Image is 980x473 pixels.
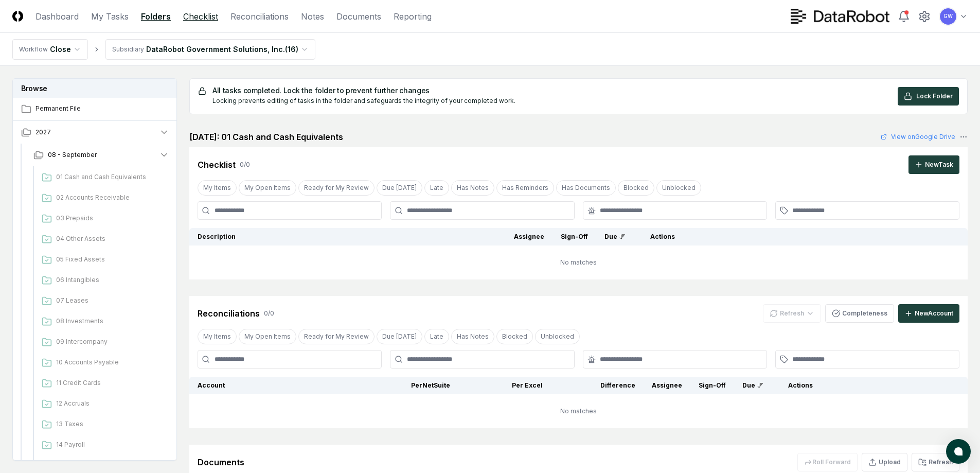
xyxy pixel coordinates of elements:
button: 08 - September [25,144,177,166]
a: Dashboard [35,10,79,23]
button: Has Notes [451,180,494,196]
button: Has Notes [451,329,494,344]
div: Workflow [19,45,48,54]
div: Due [742,381,763,390]
button: Unblocked [656,180,701,196]
button: Late [424,329,449,344]
a: 09 Intercompany [38,333,169,352]
a: Checklist [183,10,218,23]
a: Documents [336,10,381,23]
button: My Items [198,180,237,196]
span: Permanent File [35,104,169,113]
div: Subsidiary [112,45,144,54]
span: 12 Accruals [56,399,165,408]
th: Per Excel [458,377,551,394]
button: Completeness [825,304,894,323]
span: GW [943,12,953,20]
div: 0 / 0 [240,160,250,169]
td: No matches [189,394,968,428]
a: 05 Fixed Assets [38,251,169,269]
div: Actions [780,381,959,390]
button: My Open Items [239,180,296,196]
span: 06 Intangibles [56,275,165,285]
button: GW [939,7,957,26]
span: 2027 [35,128,51,137]
a: View onGoogle Drive [881,132,955,142]
a: 11 Credit Cards [38,374,169,393]
button: My Items [198,329,237,344]
span: 09 Intercompany [56,337,165,346]
a: 03 Prepaids [38,209,169,228]
a: 01 Cash and Cash Equivalents [38,168,169,187]
button: atlas-launcher [946,439,971,464]
button: Blocked [496,329,533,344]
h5: All tasks completed. Lock the folder to prevent further changes [212,87,515,94]
a: Reporting [394,10,432,23]
a: 06 Intangibles [38,271,169,290]
div: Reconciliations [198,307,260,320]
span: 02 Accounts Receivable [56,193,165,202]
span: 13 Taxes [56,419,165,429]
button: My Open Items [239,329,296,344]
span: Lock Folder [916,92,953,101]
div: Locking prevents editing of tasks in the folder and safeguards the integrity of your completed work. [212,96,515,106]
div: Account [198,381,358,390]
button: Upload [862,453,907,471]
button: NewTask [908,155,959,174]
button: Due Today [377,180,422,196]
span: 04 Other Assets [56,234,165,243]
td: No matches [189,246,968,279]
button: Unblocked [535,329,580,344]
span: 01 Cash and Cash Equivalents [56,172,165,182]
h3: Browse [13,79,176,98]
button: NewAccount [898,304,959,323]
a: 02 Accounts Receivable [38,189,169,207]
th: Sign-Off [553,228,596,246]
span: 14 Payroll [56,440,165,449]
div: Checklist [198,159,236,171]
span: 10 Accounts Payable [56,358,165,367]
button: Has Reminders [496,180,554,196]
button: Due Today [377,329,422,344]
img: Logo [12,11,23,22]
div: Actions [642,232,959,241]
a: My Tasks [91,10,129,23]
span: 05 Fixed Assets [56,255,165,264]
span: 08 Investments [56,317,165,326]
th: Assignee [506,228,553,246]
a: 07 Leases [38,292,169,310]
div: Documents [198,456,244,468]
a: 10 Accounts Payable [38,354,169,372]
th: Per NetSuite [366,377,458,394]
div: Due [604,232,626,241]
a: 13 Taxes [38,415,169,434]
a: 12 Accruals [38,395,169,413]
a: 08 Investments [38,312,169,331]
h2: [DATE]: 01 Cash and Cash Equivalents [189,131,343,143]
button: Ready for My Review [298,329,375,344]
button: Blocked [618,180,654,196]
span: 11 Credit Cards [56,378,165,388]
a: Reconciliations [230,10,289,23]
button: Ready for My Review [298,180,375,196]
a: 14 Payroll [38,436,169,454]
div: New Account [915,309,953,318]
button: Refresh [912,453,959,471]
button: 2027 [13,121,177,144]
div: New Task [925,160,953,169]
th: Description [189,228,506,246]
button: Late [424,180,449,196]
th: Difference [551,377,644,394]
a: 04 Other Assets [38,230,169,249]
img: DataRobot logo [791,9,889,24]
a: Permanent File [13,98,177,120]
th: Assignee [644,377,690,394]
button: Has Documents [556,180,616,196]
div: 0 / 0 [264,309,274,318]
button: Lock Folder [898,87,959,106]
span: 08 - September [48,150,97,160]
a: Folders [141,10,171,23]
span: 03 Prepaids [56,214,165,223]
span: 07 Leases [56,296,165,305]
th: Sign-Off [690,377,734,394]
